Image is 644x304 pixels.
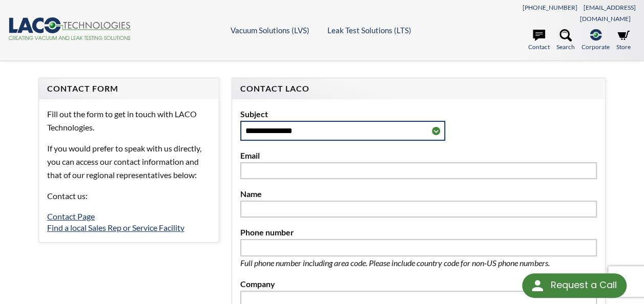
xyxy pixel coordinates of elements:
a: Leak Test Solutions (LTS) [327,26,411,35]
p: Contact us: [47,189,211,203]
a: [EMAIL_ADDRESS][DOMAIN_NAME] [580,4,636,23]
a: Contact [528,29,550,52]
span: Corporate [581,42,610,52]
div: Request a Call [522,273,627,298]
a: Vacuum Solutions (LVS) [231,26,309,35]
a: Contact Page [47,211,95,221]
p: Fill out the form to get in touch with LACO Technologies. [47,107,211,134]
h4: Contact Form [47,83,211,94]
p: If you would prefer to speak with us directly, you can access our contact information and that of... [47,142,211,181]
a: Store [616,29,631,52]
a: Search [556,29,575,52]
h4: Contact LACO [240,83,597,94]
a: Find a local Sales Rep or Service Facility [47,223,184,232]
a: [PHONE_NUMBER] [523,4,577,11]
label: Phone number [240,226,597,239]
label: Email [240,149,597,162]
img: round button [529,277,546,294]
div: Request a Call [550,273,616,297]
label: Subject [240,107,597,121]
label: Company [240,277,597,291]
p: Full phone number including area code. Please include country code for non-US phone numbers. [240,256,584,270]
label: Name [240,187,597,201]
